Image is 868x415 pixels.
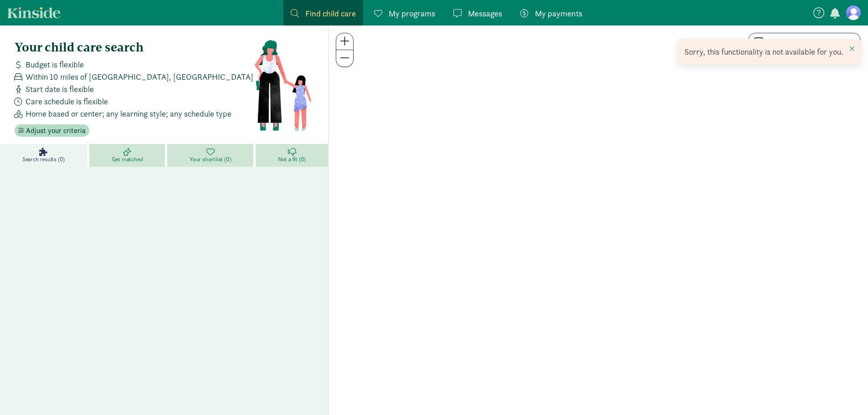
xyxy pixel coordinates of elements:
[305,7,356,20] span: Find child care
[763,36,855,47] label: Search as I move the map
[190,156,231,163] span: Your shortlist (0)
[684,46,854,58] div: Sorry, this functionality is not available for you.
[26,108,231,120] span: Home based or center; any learning style; any schedule type
[89,144,167,167] a: Get matched
[468,7,502,20] span: Messages
[15,124,89,137] button: Adjust your criteria
[26,95,108,108] span: Care schedule is flexible
[256,144,328,167] a: Not a fit (0)
[26,71,253,83] span: Within 10 miles of [GEOGRAPHIC_DATA], [GEOGRAPHIC_DATA]
[112,156,143,163] span: Get matched
[389,7,435,20] span: My programs
[26,58,84,71] span: Budget is flexible
[22,156,65,163] span: Search results (0)
[7,7,61,18] a: Kinside
[535,7,582,20] span: My payments
[26,125,86,136] span: Adjust your criteria
[15,40,254,55] h4: Your child care search
[26,83,94,95] span: Start date is flexible
[167,144,256,167] a: Your shortlist (0)
[278,156,306,163] span: Not a fit (0)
